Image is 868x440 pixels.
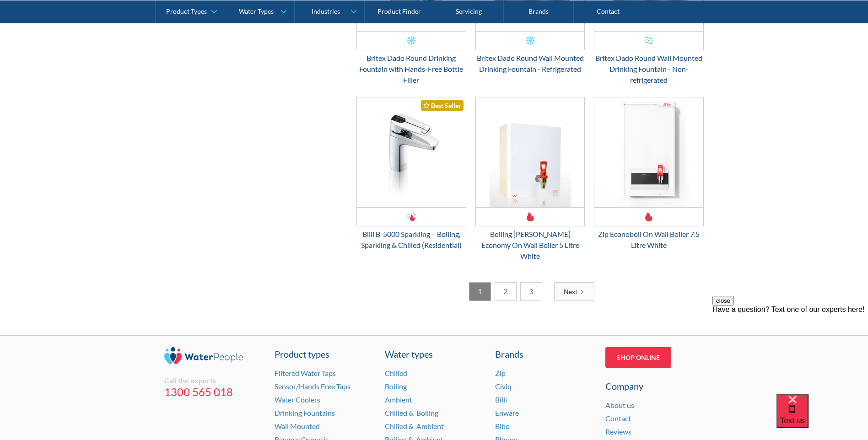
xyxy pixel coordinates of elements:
[164,376,263,385] div: Call the experts
[712,296,868,406] iframe: podium webchat widget prompt
[421,100,464,111] div: Best Seller
[275,395,320,404] a: Water Coolers
[495,408,519,417] a: Enware
[776,394,868,440] iframe: podium webchat widget bubble
[385,408,438,417] a: Chilled & Boiling
[605,347,671,368] a: Shop Online
[495,369,506,377] a: Zip
[495,395,507,404] a: Billi
[166,7,207,15] div: Product Types
[275,369,336,377] a: Filtered Water Taps
[475,53,585,75] div: Britex Dado Round Wall Mounted Drinking Fountain - Refrigerated
[275,347,373,361] a: Product types
[275,422,320,430] a: Wall Mounted
[476,97,585,207] img: Boiling Billy Economy On Wall Boiler 5 Litre White
[605,427,631,436] a: Reviews
[164,385,263,399] a: 1300 565 018
[385,382,407,391] a: Boiling
[554,282,594,301] a: Next Page
[356,97,466,251] a: Billi B-5000 Sparkling – Boiling, Sparkling & Chilled (Residential)Best SellerBilli B-5000 Sparkl...
[357,97,466,207] img: Billi B-5000 Sparkling – Boiling, Sparkling & Chilled (Residential)
[475,229,585,262] div: Boiling [PERSON_NAME] Economy On Wall Boiler 5 Litre White
[605,379,704,393] div: Company
[385,347,484,361] a: Water types
[605,401,634,409] a: About us
[495,347,594,361] div: Brands
[469,282,491,301] a: 1
[594,53,704,86] div: Britex Dado Round Wall Mounted Drinking Fountain - Non-refrigerated
[312,7,340,15] div: Industries
[275,408,335,417] a: Drinking Fountains
[356,229,466,251] div: Billi B-5000 Sparkling – Boiling, Sparkling & Chilled (Residential)
[495,382,512,391] a: Civiq
[594,229,704,251] div: Zip Econoboil On Wall Boiler 7.5 Litre White
[385,369,407,377] a: Chilled
[520,282,542,301] a: 3
[495,282,517,301] a: 2
[275,382,350,391] a: Sensor/Hands Free Taps
[594,97,704,251] a: Zip Econoboil On Wall Boiler 7.5 Litre WhiteZip Econoboil On Wall Boiler 7.5 Litre White
[356,282,704,301] div: List
[495,422,510,430] a: Bibo
[605,414,631,423] a: Contact
[594,97,703,207] img: Zip Econoboil On Wall Boiler 7.5 Litre White
[385,395,412,404] a: Ambient
[385,422,444,430] a: Chilled & Ambient
[475,97,585,262] a: Boiling Billy Economy On Wall Boiler 5 Litre WhiteBoiling [PERSON_NAME] Economy On Wall Boiler 5 ...
[239,7,274,15] div: Water Types
[356,53,466,86] div: Britex Dado Round Drinking Fountain with Hands-Free Bottle Filler
[564,287,577,296] div: Next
